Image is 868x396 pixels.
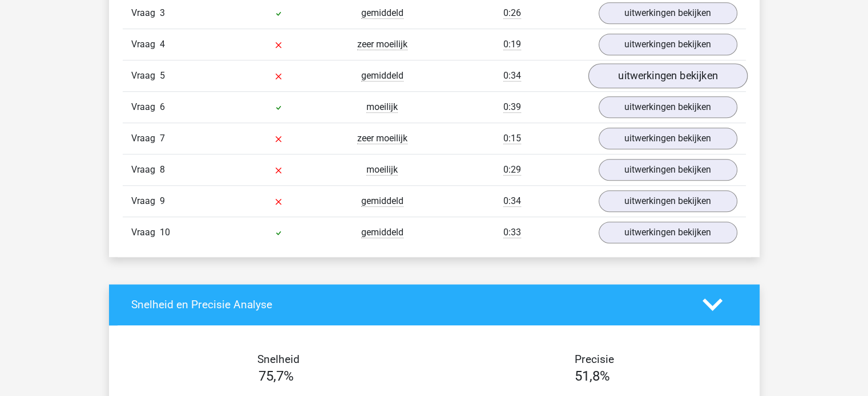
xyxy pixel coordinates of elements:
[366,101,398,113] span: moeilijk
[131,353,426,366] h4: Snelheid
[160,39,165,50] span: 4
[131,194,160,208] span: Vraag
[503,101,521,113] span: 0:39
[361,70,403,81] span: gemiddeld
[599,34,737,55] a: uitwerkingen bekijken
[575,368,610,384] span: 51,8%
[131,100,160,114] span: Vraag
[160,70,165,81] span: 5
[259,368,294,384] span: 75,7%
[503,133,521,144] span: 0:15
[131,6,160,20] span: Vraag
[366,164,398,175] span: moeilijk
[361,227,403,238] span: gemiddeld
[160,227,170,238] span: 10
[503,227,521,238] span: 0:33
[599,190,737,212] a: uitwerkingen bekijken
[131,69,160,83] span: Vraag
[131,226,160,239] span: Vraag
[503,7,521,19] span: 0:26
[503,70,521,81] span: 0:34
[503,164,521,175] span: 0:29
[361,195,403,207] span: gemiddeld
[131,163,160,177] span: Vraag
[160,195,165,206] span: 9
[160,7,165,18] span: 3
[588,63,747,88] a: uitwerkingen bekijken
[599,222,737,243] a: uitwerkingen bekijken
[357,39,407,50] span: zeer moeilijk
[160,101,165,112] span: 6
[599,2,737,24] a: uitwerkingen bekijken
[599,159,737,181] a: uitwerkingen bekijken
[361,7,403,19] span: gemiddeld
[503,195,521,207] span: 0:34
[599,96,737,118] a: uitwerkingen bekijken
[131,298,685,311] h4: Snelheid en Precisie Analyse
[131,132,160,145] span: Vraag
[503,39,521,50] span: 0:19
[447,353,742,366] h4: Precisie
[160,133,165,144] span: 7
[160,164,165,175] span: 8
[599,128,737,149] a: uitwerkingen bekijken
[357,133,407,144] span: zeer moeilijk
[131,38,160,51] span: Vraag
